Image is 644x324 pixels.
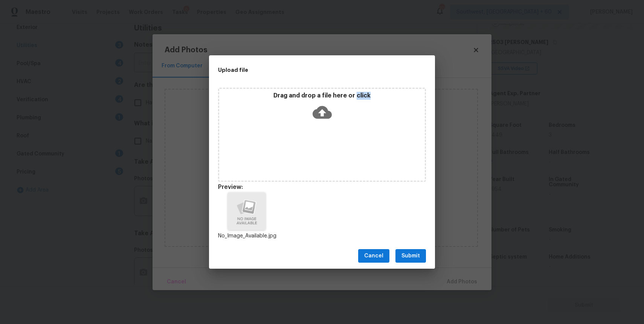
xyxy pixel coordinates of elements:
[395,249,426,263] button: Submit
[218,232,275,240] p: No_Image_Available.jpg
[358,249,389,263] button: Cancel
[219,92,425,100] p: Drag and drop a file here or click
[364,251,383,261] span: Cancel
[218,66,392,74] h2: Upload file
[401,251,420,261] span: Submit
[228,192,266,230] img: Z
